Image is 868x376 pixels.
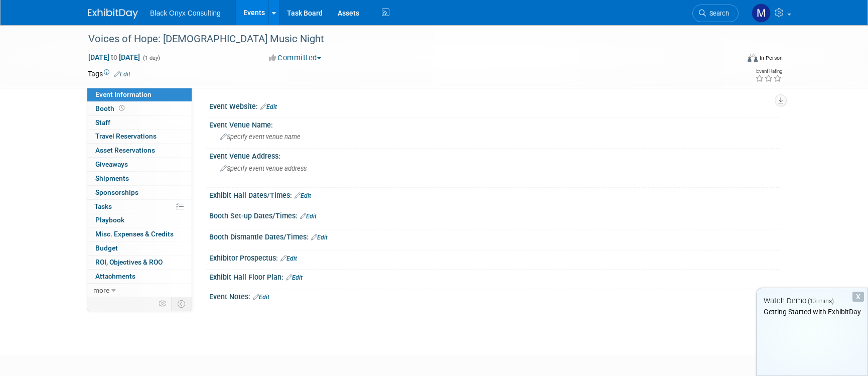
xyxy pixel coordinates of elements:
span: Event Information [95,90,152,98]
div: Event Website: [209,99,780,112]
a: Edit [280,255,297,262]
a: Edit [260,103,277,110]
a: Misc. Expenses & Credits [87,227,192,241]
span: Sponsorships [95,188,138,196]
a: Tasks [87,200,192,213]
div: Exhibitor Prospectus: [209,250,780,264]
div: Booth Dismantle Dates/Times: [209,229,780,242]
span: Specify event venue address [220,165,307,172]
div: Dismiss [852,292,864,302]
div: Event Venue Address: [209,149,780,161]
div: Watch Demo [757,296,867,306]
span: ROI, Objectives & ROO [95,258,163,266]
a: Edit [311,234,328,241]
span: Budget [95,244,118,252]
a: more [87,284,192,297]
a: Budget [87,241,192,255]
a: Travel Reservations [87,130,192,143]
span: Travel Reservations [95,132,157,140]
div: Getting Started with ExhibitDay [757,307,867,317]
a: Edit [286,274,303,281]
a: Sponsorships [87,186,192,199]
img: Michael Huy [752,4,771,23]
span: Asset Reservations [95,146,155,154]
a: Edit [114,71,130,78]
img: Format-Inperson.png [748,54,758,62]
a: Event Information [87,88,192,101]
button: Committed [265,53,325,63]
div: Exhibit Hall Floor Plan: [209,270,780,283]
a: Staff [87,116,192,130]
a: Search [692,5,739,22]
span: Specify event venue name [220,133,301,141]
td: Personalize Event Tab Strip [154,297,172,310]
div: Booth Set-up Dates/Times: [209,208,780,221]
a: Giveaways [87,158,192,171]
a: Edit [253,294,269,301]
span: Black Onyx Consulting [150,9,221,17]
a: Attachments [87,270,192,283]
span: [DATE] [DATE] [88,53,140,62]
a: Edit [300,213,317,220]
a: Shipments [87,172,192,185]
span: Staff [95,118,110,127]
span: (13 mins) [808,298,834,305]
span: Search [706,10,729,17]
div: Exhibit Hall Dates/Times: [209,188,780,201]
div: Event Notes: [209,289,780,302]
span: Playbook [95,216,124,224]
span: Booth not reserved yet [117,104,126,112]
a: Edit [295,192,311,199]
td: Tags [88,69,130,79]
span: Attachments [95,272,135,280]
span: Misc. Expenses & Credits [95,230,174,238]
span: Giveaways [95,160,128,168]
span: to [109,53,119,61]
div: In-Person [759,54,783,62]
a: ROI, Objectives & ROO [87,256,192,269]
span: Booth [95,104,126,112]
td: Toggle Event Tabs [172,297,192,310]
img: ExhibitDay [88,9,138,19]
a: Booth [87,102,192,115]
div: Event Rating [755,69,782,74]
a: Asset Reservations [87,144,192,157]
span: more [93,286,109,294]
div: Event Format [679,52,783,67]
a: Playbook [87,213,192,227]
span: Tasks [94,202,112,210]
div: Voices of Hope: [DEMOGRAPHIC_DATA] Music Night [85,30,724,48]
span: Shipments [95,174,129,182]
div: Event Venue Name: [209,117,780,130]
span: (1 day) [142,55,160,61]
